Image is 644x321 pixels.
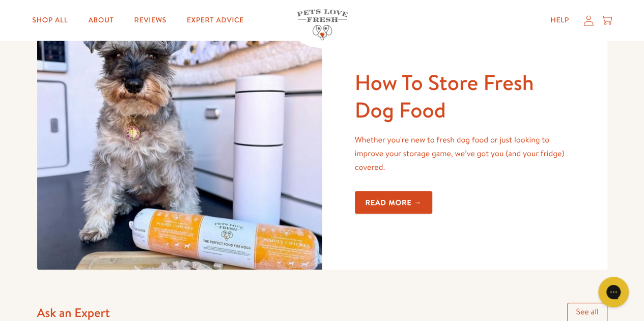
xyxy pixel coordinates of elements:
a: Reviews [126,10,175,31]
a: Expert Advice [179,10,252,31]
img: How To Store Fresh Dog Food [37,13,322,270]
a: How To Store Fresh Dog Food [355,67,534,125]
a: Read more → [355,191,433,214]
iframe: Gorgias live chat messenger [593,273,634,311]
a: About [80,10,122,31]
a: Shop All [24,10,76,31]
img: Pets Love Fresh [297,9,348,40]
p: Whether you're new to fresh dog food or just looking to improve your storage game, we’ve got you ... [355,133,575,175]
a: Help [542,10,577,31]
